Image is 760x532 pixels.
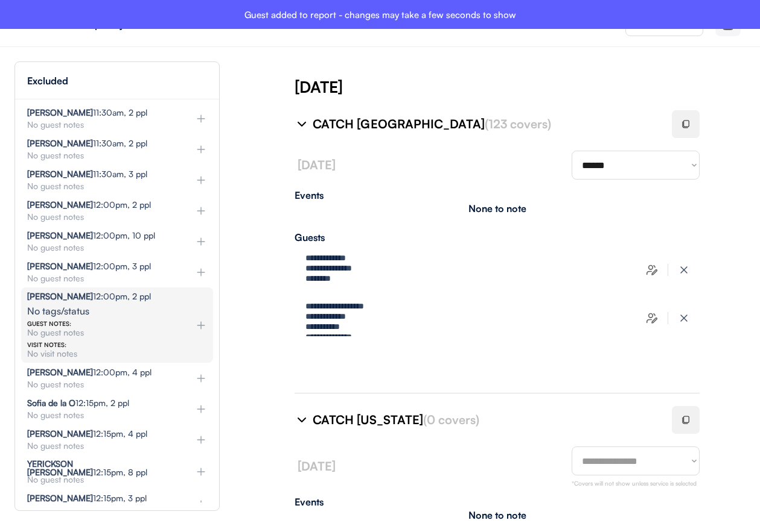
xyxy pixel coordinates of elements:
div: No guest notes [27,243,176,252]
div: No guest notes [27,120,176,129]
strong: [PERSON_NAME] [27,493,93,503]
img: plus%20%281%29.svg [195,113,207,125]
strong: YERICKSON [PERSON_NAME] [27,458,93,477]
img: chevron-right%20%281%29.svg [295,117,309,131]
div: 12:15pm, 8 ppl [27,460,173,477]
div: No tags/status [27,306,89,316]
strong: [PERSON_NAME] [27,367,93,377]
img: chevron-right%20%281%29.svg [295,413,309,427]
div: No guest notes [27,411,176,419]
img: plus%20%281%29.svg [195,143,207,155]
strong: [PERSON_NAME] [27,428,93,439]
img: x-close%20%283%29.svg [678,312,690,324]
strong: [PERSON_NAME] [27,199,93,210]
img: x-close%20%283%29.svg [678,264,690,276]
font: [DATE] [298,157,336,172]
div: 11:30am, 3 ppl [27,170,147,178]
div: No guest notes [27,274,176,283]
img: plus%20%281%29.svg [195,174,207,186]
div: 11:30am, 2 ppl [27,139,147,148]
div: 12:00pm, 3 ppl [27,262,151,271]
strong: [PERSON_NAME] [27,107,93,117]
div: No guest notes [27,380,176,389]
img: plus%20%281%29.svg [195,403,207,415]
img: users-edit.svg [646,264,658,276]
div: No guest notes [27,213,176,221]
div: CATCH [GEOGRAPHIC_DATA] [313,116,657,133]
div: 12:00pm, 4 ppl [27,368,152,377]
div: No guest notes [27,442,176,450]
div: CATCH [US_STATE] [313,412,657,428]
div: No guest notes [27,475,176,484]
div: 11:30am, 2 ppl [27,108,147,117]
img: plus%20%281%29.svg [195,205,207,217]
strong: [PERSON_NAME] [27,169,93,179]
strong: [PERSON_NAME] [27,230,93,240]
img: plus%20%281%29.svg [195,266,207,278]
img: plus%20%281%29.svg [195,466,207,478]
img: plus%20%281%29.svg [195,498,207,510]
img: plus%20%281%29.svg [195,236,207,248]
img: users-edit.svg [646,312,658,324]
div: Excluded [27,76,68,86]
div: 12:00pm, 2 ppl [27,201,151,209]
div: 12:00pm, 2 ppl [27,292,151,301]
font: (0 covers) [423,412,479,427]
font: (123 covers) [485,116,551,131]
div: 12:15pm, 2 ppl [27,399,129,407]
div: 12:00pm, 10 ppl [27,231,155,240]
div: No guest notes [27,328,176,337]
div: No guest notes [27,151,176,160]
strong: Sofia de la O [27,398,75,408]
div: No guest notes [27,182,176,190]
div: Events [295,190,700,200]
div: None to note [468,204,526,213]
strong: [PERSON_NAME] [27,291,93,301]
div: [DATE] [295,76,760,98]
font: *Covers will not show unless service is selected [572,480,697,487]
div: 12:15pm, 3 ppl [27,494,147,502]
div: None to note [468,510,526,520]
strong: [PERSON_NAME] [27,138,93,148]
div: No visit notes [27,349,176,358]
img: plus%20%281%29.svg [195,372,207,384]
div: Guests [295,233,700,242]
img: plus%20%281%29.svg [195,434,207,446]
div: Events [295,497,700,507]
font: [DATE] [298,458,336,474]
div: 12:15pm, 4 ppl [27,430,147,438]
img: plus%20%281%29.svg [195,319,207,331]
strong: [PERSON_NAME] [27,261,93,271]
div: VISIT NOTES: [27,342,176,348]
div: GUEST NOTES: [27,321,176,327]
